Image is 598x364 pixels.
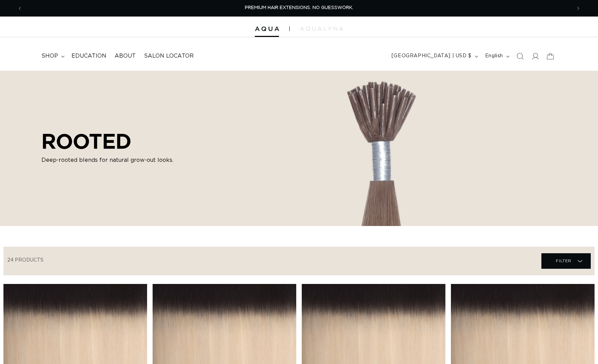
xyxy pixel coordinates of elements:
button: Next announcement [571,2,586,15]
img: Aqua Hair Extensions [255,27,279,31]
a: About [110,48,140,64]
summary: Search [512,49,528,64]
p: Deep-rooted blends for natural grow-out looks. [41,156,197,164]
img: aqualyna.com [300,27,343,31]
button: Previous announcement [12,2,27,15]
span: English [485,52,503,60]
span: shop [41,52,58,60]
span: 24 products [7,258,44,263]
summary: shop [37,48,67,64]
a: Salon Locator [140,48,198,64]
a: Education [67,48,110,64]
summary: Filter [541,253,591,269]
span: [GEOGRAPHIC_DATA] | USD $ [392,52,472,60]
span: Salon Locator [144,52,194,60]
button: [GEOGRAPHIC_DATA] | USD $ [387,50,481,63]
span: Education [71,52,106,60]
h2: ROOTED [41,129,197,153]
span: Filter [556,254,571,267]
button: English [481,50,512,63]
span: About [115,52,136,60]
span: PREMIUM HAIR EXTENSIONS. NO GUESSWORK. [245,6,353,10]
